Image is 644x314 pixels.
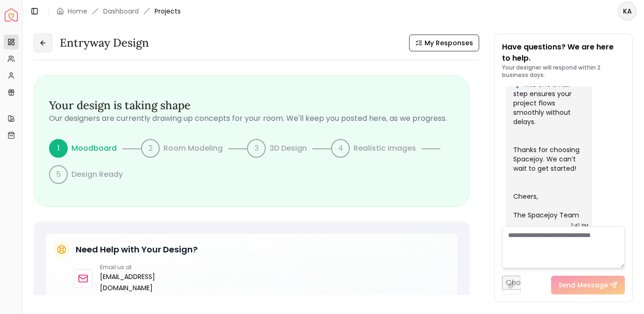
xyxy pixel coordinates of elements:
a: Dashboard [103,7,139,16]
h5: Need Help with Your Design? [76,243,198,256]
a: Spacejoy [5,8,18,21]
a: Home [68,7,87,16]
h3: Your design is taking shape [49,98,454,113]
div: 2:42 PM [571,221,588,230]
button: My Responses [409,35,479,51]
span: KA [619,3,636,20]
p: Your designer will respond within 2 business days. [502,64,625,79]
p: Our designers are currently drawing up concepts for your room. We'll keep you posted here, as we ... [49,113,454,124]
span: My Responses [425,38,473,48]
a: [EMAIL_ADDRESS][DOMAIN_NAME] [100,271,157,293]
h3: entryway design [60,35,149,50]
p: 3D Design [269,143,307,154]
p: Email us at [100,264,157,271]
button: KA [618,2,637,21]
div: 3 [247,139,266,158]
div: 5 [49,165,68,184]
p: Realistic Images [354,143,416,154]
p: Have questions? We are here to help. [502,42,625,64]
p: Room Modeling [163,143,223,154]
p: Design Ready [71,169,123,180]
div: 2 [141,139,160,158]
span: Projects [155,7,181,16]
p: Moodboard [71,143,117,154]
nav: breadcrumb [57,7,181,16]
img: Spacejoy Logo [5,8,18,21]
div: 1 [49,139,68,158]
div: 4 [331,139,350,158]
